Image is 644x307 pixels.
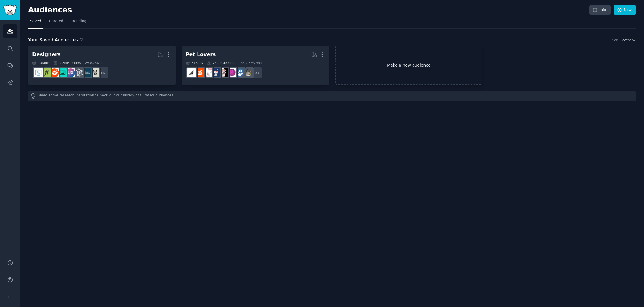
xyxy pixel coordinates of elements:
span: Trending [71,19,86,24]
img: cats [244,68,252,77]
div: + 5 [97,67,109,79]
img: learndesign [82,68,91,77]
span: 2 [80,37,83,43]
span: Curated [49,19,63,24]
img: typography [42,68,51,77]
span: Your Saved Audiences [28,37,78,44]
a: Designers13Subs9.8MMembers0.26% /mo+5UX_DesignlearndesignuserexperienceUXDesignUI_Designlogodesig... [28,46,176,85]
div: Sort [612,38,619,42]
a: New [614,5,636,15]
a: Saved [28,17,43,29]
a: Curated Audiences [140,93,173,99]
div: Pet Lovers [186,51,216,58]
img: web_design [34,68,43,77]
a: Trending [69,17,88,29]
div: Designers [32,51,61,58]
button: Recent [620,38,636,42]
img: BeardedDragons [195,68,204,77]
img: dogs [235,68,244,77]
a: Pet Lovers31Subs24.4MMembers0.77% /mo+23catsdogsAquariumsparrotsdogswithjobsRATSBeardedDragonsbir... [182,46,329,85]
a: Curated [47,17,65,29]
h2: Audiences [28,5,589,15]
span: Recent [620,38,631,42]
div: 13 Sub s [32,61,49,65]
img: parrots [219,68,228,77]
div: 0.26 % /mo [90,61,106,65]
div: 24.4M Members [207,61,236,65]
div: 0.77 % /mo [245,61,262,65]
div: 9.8M Members [53,61,81,65]
a: Make a new audience [335,46,483,85]
img: GummySearch logo [3,5,17,15]
img: UXDesign [66,68,75,77]
img: RATS [203,68,212,77]
div: + 23 [250,67,262,79]
div: Need some research inspiration? Check out our library of [28,91,636,101]
img: UX_Design [90,68,99,77]
img: userexperience [74,68,83,77]
span: Saved [30,19,41,24]
img: Aquariums [227,68,236,77]
img: birding [187,68,196,77]
img: UI_Design [58,68,67,77]
img: logodesign [50,68,59,77]
img: dogswithjobs [211,68,220,77]
div: 31 Sub s [186,61,203,65]
a: Info [589,5,611,15]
